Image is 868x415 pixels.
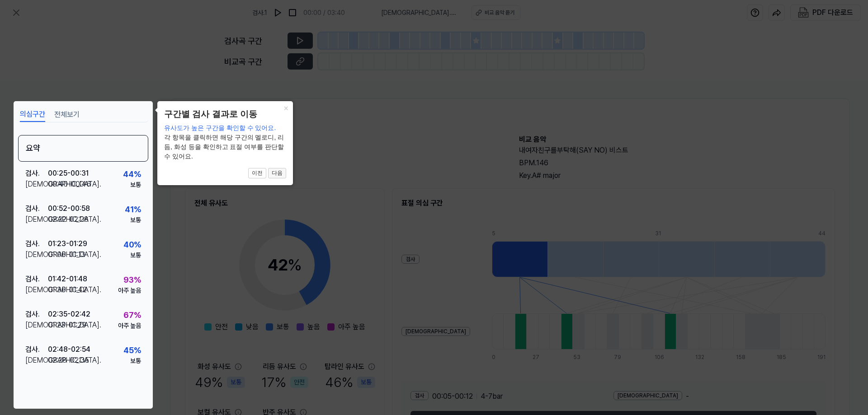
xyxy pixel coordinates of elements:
span: 유사도가 높은 구간을 확인할 수 있어요. [164,124,276,131]
div: 01:42 - 01:48 [48,274,87,284]
div: 02:22 - 02:28 [48,214,89,225]
div: [DEMOGRAPHIC_DATA] . [25,179,48,190]
div: 보통 [130,356,141,366]
div: 검사 . [25,274,48,284]
div: 01:23 - 01:29 [48,238,87,249]
div: [DEMOGRAPHIC_DATA] . [25,284,48,295]
div: 00:40 - 00:46 [48,179,91,190]
div: 검사 . [25,309,48,320]
div: [DEMOGRAPHIC_DATA] . [25,320,48,331]
div: 아주 높음 [118,286,141,295]
div: 00:52 - 00:58 [48,203,90,214]
div: 검사 . [25,203,48,214]
div: 검사 . [25,238,48,249]
div: 보통 [130,180,141,190]
div: 45 % [123,344,141,356]
button: 전체보기 [54,107,80,122]
div: 검사 . [25,168,48,179]
div: 02:35 - 02:42 [48,309,90,320]
div: 02:28 - 02:35 [48,355,89,366]
button: Close [278,101,293,114]
div: 각 항목을 클릭하면 해당 구간의 멜로디, 리듬, 화성 등을 확인하고 표절 여부를 판단할 수 있어요. [164,123,286,161]
div: [DEMOGRAPHIC_DATA] . [25,214,48,225]
div: 아주 높음 [118,321,141,331]
div: [DEMOGRAPHIC_DATA] . [25,355,48,366]
div: 01:06 - 01:13 [48,249,85,260]
header: 구간별 검사 결과로 이동 [164,108,286,121]
div: 01:23 - 01:29 [48,320,86,331]
div: 요약 [18,135,148,162]
div: [DEMOGRAPHIC_DATA] . [25,249,48,260]
div: 보통 [130,251,141,260]
div: 67 % [123,309,141,321]
div: 보통 [130,215,141,225]
div: 01:36 - 01:42 [48,284,87,295]
div: 44 % [123,168,141,180]
button: 의심구간 [20,107,45,122]
div: 02:48 - 02:54 [48,344,90,355]
button: 다음 [268,168,286,179]
button: 이전 [248,168,266,179]
div: 00:25 - 00:31 [48,168,89,179]
div: 검사 . [25,344,48,355]
div: 93 % [123,274,141,286]
div: 41 % [125,203,141,215]
div: 40 % [123,238,141,251]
